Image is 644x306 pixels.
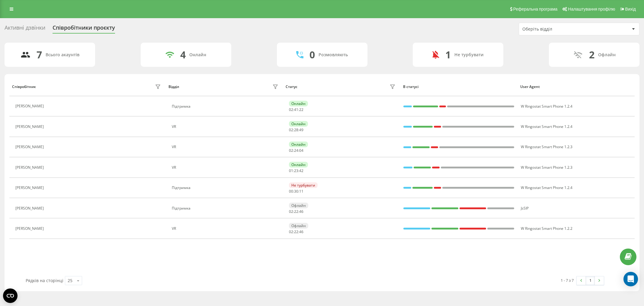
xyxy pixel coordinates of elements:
span: 22 [294,229,298,234]
button: Open CMP widget [3,288,18,303]
span: 00 [289,189,293,194]
div: : : [289,189,303,194]
div: VR [172,125,280,129]
div: : : [289,169,303,173]
span: 02 [289,229,293,234]
span: 41 [294,107,298,112]
span: 46 [299,209,303,214]
span: JsSIP [521,206,529,211]
div: 1 [445,49,451,60]
div: Розмовляють [319,52,348,57]
span: 02 [289,107,293,112]
span: 49 [299,127,303,132]
div: 25 [68,278,72,284]
div: 1 - 7 з 7 [561,277,574,283]
div: Підтримка [172,104,280,109]
div: 4 [180,49,186,60]
div: Онлайн [189,52,206,57]
span: W Ringostat Smart Phone 1.2.3 [521,144,572,149]
div: Онлайн [289,142,308,147]
div: Співробітник [12,85,36,89]
span: 30 [294,189,298,194]
span: 42 [299,168,303,173]
div: Відділ [168,85,179,89]
div: [PERSON_NAME] [15,145,45,149]
span: Реферальна програма [513,7,558,11]
span: 02 [289,209,293,214]
div: [PERSON_NAME] [15,104,45,108]
div: : : [289,210,303,214]
div: Онлайн [289,121,308,127]
div: Онлайн [289,162,308,168]
div: Open Intercom Messenger [623,272,638,286]
div: Всього акаунтів [46,52,79,57]
span: 28 [294,127,298,132]
div: : : [289,148,303,153]
span: 02 [289,127,293,132]
span: 02 [289,148,293,153]
div: Офлайн [598,52,616,57]
div: VR [172,145,280,149]
div: В статусі [403,85,514,89]
div: Підтримка [172,206,280,210]
a: 1 [586,276,595,285]
span: 22 [299,107,303,112]
div: Активні дзвінки [5,24,45,34]
div: Онлайн [289,101,308,106]
span: 23 [294,168,298,173]
div: Офлайн [289,203,308,208]
span: 04 [299,148,303,153]
span: Вихід [625,7,636,11]
span: W Ringostat Smart Phone 1.2.4 [521,104,572,109]
div: Співробітники проєкту [53,24,115,34]
span: W Ringostat Smart Phone 1.2.4 [521,185,572,190]
span: 11 [299,189,303,194]
div: VR [172,165,280,170]
span: W Ringostat Smart Phone 1.2.3 [521,165,572,170]
span: 01 [289,168,293,173]
div: Підтримка [172,186,280,190]
div: Не турбувати [454,52,484,57]
div: : : [289,128,303,132]
div: Оберіть відділ [522,27,594,32]
div: 7 [37,49,42,60]
span: W Ringostat Smart Phone 1.2.2 [521,226,572,231]
div: [PERSON_NAME] [15,125,45,129]
div: : : [289,108,303,112]
div: [PERSON_NAME] [15,186,45,190]
div: 2 [589,49,594,60]
div: Статус [286,85,297,89]
span: Налаштування профілю [568,7,615,11]
span: W Ringostat Smart Phone 1.2.4 [521,124,572,129]
div: VR [172,226,280,231]
div: [PERSON_NAME] [15,206,45,210]
div: Не турбувати [289,182,318,188]
span: 46 [299,229,303,234]
div: [PERSON_NAME] [15,165,45,170]
span: 24 [294,148,298,153]
div: : : [289,230,303,234]
div: 0 [309,49,315,60]
div: User Agent [520,85,632,89]
span: 22 [294,209,298,214]
div: [PERSON_NAME] [15,226,45,231]
div: Офлайн [289,223,308,229]
span: Рядків на сторінці [26,278,63,283]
